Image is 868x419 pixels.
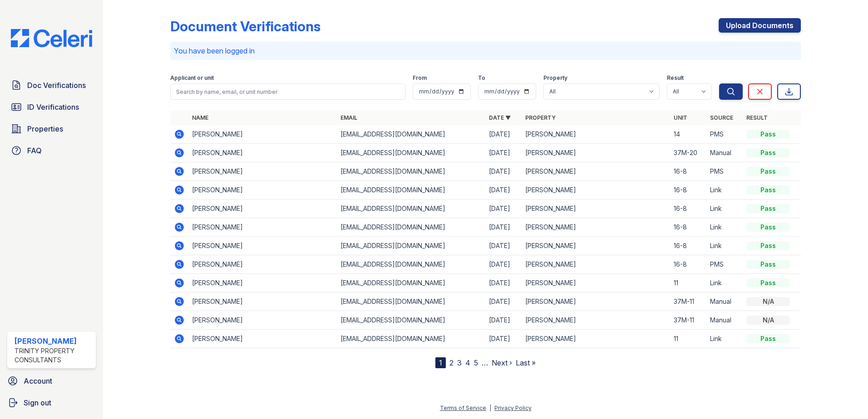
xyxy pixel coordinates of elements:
td: 11 [670,330,706,348]
span: Properties [27,123,63,134]
td: 16-8 [670,162,706,181]
a: Account [4,372,99,390]
td: Manual [706,292,743,311]
div: N/A [746,297,790,306]
div: Document Verifications [170,18,321,34]
div: Pass [746,167,790,176]
span: ID Verifications [27,102,79,112]
a: 3 [457,358,462,367]
a: 4 [465,358,470,367]
td: [PERSON_NAME] [188,311,337,330]
td: [EMAIL_ADDRESS][DOMAIN_NAME] [337,237,485,255]
input: Search by name, email, or unit number [170,83,405,100]
td: PMS [706,162,743,181]
td: [PERSON_NAME] [188,255,337,274]
a: ID Verifications [7,98,96,116]
td: [PERSON_NAME] [522,311,670,330]
a: 5 [474,358,478,367]
td: [PERSON_NAME] [188,274,337,292]
a: Property [525,114,556,121]
label: Applicant or unit [170,74,214,82]
td: [DATE] [485,144,522,162]
td: PMS [706,255,743,274]
td: Link [706,200,743,218]
td: [PERSON_NAME] [188,181,337,200]
td: [DATE] [485,200,522,218]
div: Pass [746,334,790,343]
div: | [489,404,491,411]
div: Pass [746,204,790,213]
td: 37M-20 [670,144,706,162]
a: Email [340,114,357,121]
label: From [413,74,427,82]
div: Trinity Property Consultants [15,346,92,365]
a: Unit [674,114,687,121]
td: 16-8 [670,218,706,237]
a: Terms of Service [440,404,486,411]
td: [DATE] [485,125,522,144]
td: [DATE] [485,181,522,200]
td: [EMAIL_ADDRESS][DOMAIN_NAME] [337,255,485,274]
span: Sign out [24,397,51,408]
label: To [478,74,485,82]
div: Pass [746,185,790,195]
p: You have been logged in [174,45,797,56]
div: 1 [435,357,446,368]
td: [PERSON_NAME] [522,181,670,200]
a: Doc Verifications [7,76,96,94]
a: Next › [492,358,512,367]
td: [PERSON_NAME] [188,200,337,218]
td: [PERSON_NAME] [522,162,670,181]
td: [PERSON_NAME] [188,292,337,311]
td: [DATE] [485,311,522,330]
div: [PERSON_NAME] [15,336,92,346]
td: [EMAIL_ADDRESS][DOMAIN_NAME] [337,181,485,200]
td: [PERSON_NAME] [522,144,670,162]
a: Properties [7,120,96,138]
td: [EMAIL_ADDRESS][DOMAIN_NAME] [337,330,485,348]
td: [PERSON_NAME] [188,218,337,237]
label: Result [667,74,684,82]
td: [PERSON_NAME] [522,330,670,348]
a: Name [192,114,208,121]
td: [PERSON_NAME] [522,237,670,255]
td: [DATE] [485,255,522,274]
a: Privacy Policy [494,404,532,411]
td: [PERSON_NAME] [188,330,337,348]
img: CE_Logo_Blue-a8612792a0a2168367f1c8372b55b34899dd931a85d93a1a3d3e32e68fde9ad4.png [4,29,99,47]
label: Property [543,74,567,82]
td: 16-8 [670,255,706,274]
td: [EMAIL_ADDRESS][DOMAIN_NAME] [337,274,485,292]
td: [DATE] [485,292,522,311]
td: [PERSON_NAME] [522,274,670,292]
div: Pass [746,148,790,157]
div: Pass [746,260,790,269]
td: Link [706,218,743,237]
td: [EMAIL_ADDRESS][DOMAIN_NAME] [337,125,485,144]
td: [DATE] [485,162,522,181]
div: Pass [746,223,790,232]
td: [DATE] [485,274,522,292]
td: 11 [670,274,706,292]
div: N/A [746,316,790,325]
td: 14 [670,125,706,144]
a: Source [710,114,733,121]
td: Link [706,181,743,200]
td: [DATE] [485,330,522,348]
a: Result [746,114,768,121]
a: Last » [516,358,536,367]
a: Sign out [4,394,99,412]
td: [EMAIL_ADDRESS][DOMAIN_NAME] [337,292,485,311]
a: Upload Documents [719,18,801,33]
td: [PERSON_NAME] [522,125,670,144]
td: Link [706,330,743,348]
td: [EMAIL_ADDRESS][DOMAIN_NAME] [337,311,485,330]
td: 16-8 [670,237,706,255]
td: 16-8 [670,200,706,218]
td: [EMAIL_ADDRESS][DOMAIN_NAME] [337,200,485,218]
a: 2 [449,358,454,367]
div: Pass [746,278,790,287]
span: Account [24,375,52,386]
td: Manual [706,311,743,330]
